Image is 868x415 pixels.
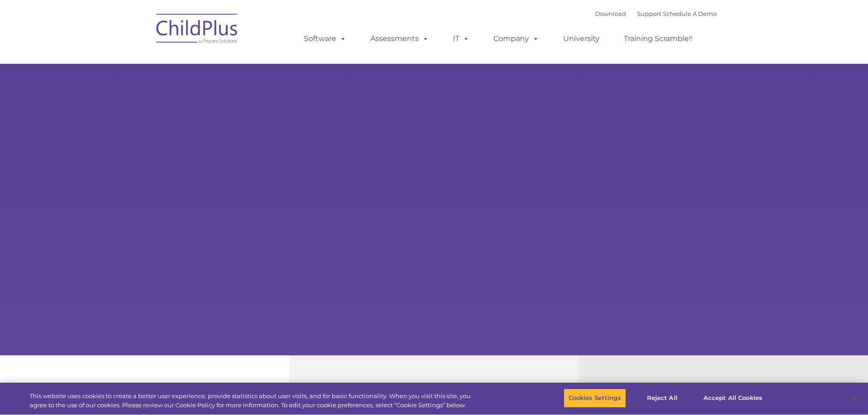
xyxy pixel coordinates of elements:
img: ChildPlus by Procare Solutions [152,7,243,53]
a: Support [637,10,661,17]
a: Software [295,30,355,48]
a: Download [595,10,626,17]
a: Company [484,30,548,48]
div: This website uses cookies to create a better user experience, provide statistics about user visit... [30,392,478,410]
button: Accept All Cookies [699,389,767,408]
a: Training Scramble!! [615,30,702,48]
a: University [554,30,609,48]
a: Assessments [361,30,438,48]
button: Cookies Settings [564,389,626,408]
button: Reject All [634,389,691,408]
a: IT [444,30,478,48]
a: Schedule A Demo [663,10,717,17]
font: | [595,10,717,17]
button: Close [843,388,863,408]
